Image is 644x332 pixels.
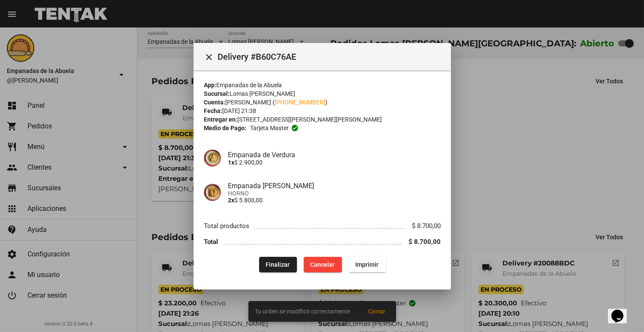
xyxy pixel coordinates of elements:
p: $ 2.900,00 [228,158,441,165]
span: HORNO [228,189,441,196]
strong: Sucursal: [204,90,230,97]
span: Delivery #B60C76AE [218,50,444,64]
b: 2x [228,196,234,203]
div: Empanadas de la Abuela [204,81,441,89]
strong: Medio de Pago: [204,124,246,132]
strong: Entregar en: [204,116,237,123]
img: f753fea7-0f09-41b3-9a9e-ddb84fc3b359.jpg [204,184,221,201]
span: Tarjeta master [250,124,288,132]
strong: Fecha: [204,107,222,114]
div: [PERSON_NAME] ( ) [204,98,441,107]
h4: Empanada de Verdura [228,150,441,158]
iframe: chat widget [608,298,635,323]
li: Total productos $ 8.700,00 [204,218,441,234]
button: Cancelar [303,256,342,272]
a: [PHONE_NUMBER] [275,99,325,106]
span: Finalizar [266,261,290,268]
span: Cancelar [310,261,335,268]
p: $ 5.800,00 [228,196,441,203]
li: Total $ 8.700,00 [204,234,441,250]
div: Lomas [PERSON_NAME] [204,89,441,98]
span: Imprimir [355,261,378,268]
mat-icon: Cerrar [204,52,214,62]
h4: Empanada [PERSON_NAME] [228,181,441,189]
strong: App: [204,82,216,88]
div: [DATE] 21:38 [204,107,441,115]
b: 1x [228,158,234,165]
div: [STREET_ADDRESS][PERSON_NAME][PERSON_NAME] [204,115,441,124]
img: 80da8329-9e11-41ab-9a6e-ba733f0c0218.jpg [204,149,221,167]
button: Finalizar [259,256,296,272]
button: Cerrar [200,48,218,65]
strong: Cuenta: [204,99,225,106]
button: Imprimir [348,256,385,272]
mat-icon: check_circle [290,124,298,132]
